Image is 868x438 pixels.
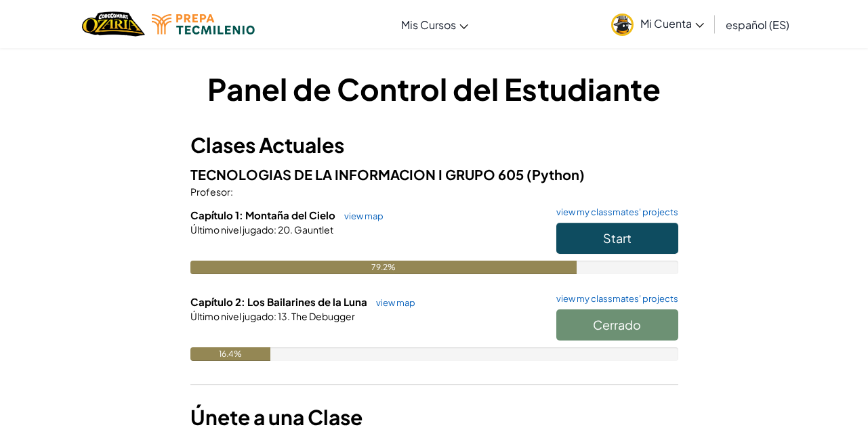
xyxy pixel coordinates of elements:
[401,18,456,32] span: Mis Cursos
[276,223,293,236] span: 20.
[190,185,230,198] span: Profesor
[190,402,678,433] h3: Únete a una Clase
[394,6,475,43] a: Mis Cursos
[556,223,678,254] button: Start
[369,297,415,308] a: view map
[190,261,577,274] div: 79.2%
[230,185,233,198] span: :
[190,130,678,160] h3: Clases Actuales
[190,223,274,236] span: Último nivel jugado
[337,211,384,221] a: view map
[726,18,789,32] span: español (ES)
[526,166,585,183] span: (Python)
[604,3,711,45] a: Mi Cuenta
[190,166,526,183] span: TECNOLOGIAS DE LA INFORMACION I GRUPO 605
[274,223,276,236] span: :
[603,230,632,246] span: Start
[152,14,255,35] img: Tecmilenio logo
[550,294,678,303] a: view my classmates' projects
[82,10,145,38] a: Ozaria by CodeCombat logo
[290,310,355,322] span: The Debugger
[550,208,678,217] a: view my classmates' projects
[276,310,290,322] span: 13.
[274,310,276,322] span: :
[190,310,274,322] span: Último nivel jugado
[190,209,337,221] span: Capítulo 1: Montaña del Cielo
[293,223,333,236] span: Gauntlet
[190,295,369,308] span: Capítulo 2: Los Bailarines de la Luna
[190,347,270,361] div: 16.4%
[640,16,704,30] span: Mi Cuenta
[611,14,634,36] img: avatar
[82,10,145,38] img: Home
[719,6,796,43] a: español (ES)
[190,68,678,110] h1: Panel de Control del Estudiante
